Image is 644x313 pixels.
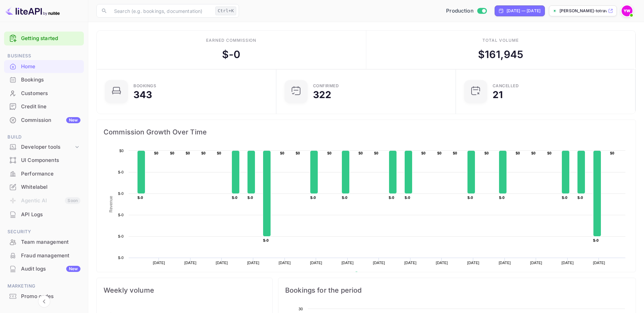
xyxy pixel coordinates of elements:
[263,238,269,242] text: $-0
[531,151,536,155] text: $0
[21,238,80,246] div: Team management
[373,261,385,265] text: [DATE]
[482,37,519,43] div: Total volume
[118,213,124,217] text: $-0
[21,103,80,111] div: Credit line
[437,151,442,155] text: $0
[342,196,347,200] text: $-0
[4,262,84,276] div: Audit logsNew
[118,170,124,174] text: $-0
[66,266,80,272] div: New
[313,90,331,99] div: 322
[4,154,84,167] div: UI Components
[4,100,84,113] div: Credit line
[247,196,253,200] text: $-0
[593,238,599,242] text: $-0
[327,151,332,155] text: $0
[4,114,84,127] div: CommissionNew
[66,117,80,123] div: New
[4,60,84,73] div: Home
[4,73,84,87] div: Bookings
[21,293,80,300] div: Promo codes
[215,6,236,15] div: Ctrl+K
[4,133,84,141] span: Build
[478,47,523,62] div: $ 161,945
[443,7,489,15] div: Switch to Sandbox mode
[4,167,84,181] div: Performance
[421,151,426,155] text: $0
[21,90,80,97] div: Customers
[404,261,417,265] text: [DATE]
[21,183,80,191] div: Whitelabel
[154,151,159,155] text: $0
[4,154,84,166] a: UI Components
[361,272,378,276] text: Revenue
[21,265,80,273] div: Audit logs
[436,261,448,265] text: [DATE]
[493,84,519,88] div: CANCELLED
[222,47,240,62] div: $ -0
[4,262,84,275] a: Audit logsNew
[4,73,84,86] a: Bookings
[4,208,84,221] a: API Logs
[217,151,221,155] text: $0
[622,5,632,16] img: Yahav Winkler
[186,151,190,155] text: $0
[21,252,80,260] div: Fraud management
[104,285,265,296] span: Weekly volume
[507,8,540,14] div: [DATE] — [DATE]
[5,5,60,16] img: LiteAPI logo
[170,151,174,155] text: $0
[484,151,489,155] text: $0
[4,249,84,262] div: Fraud management
[358,151,363,155] text: $0
[21,170,80,178] div: Performance
[310,261,322,265] text: [DATE]
[4,32,84,45] div: Getting started
[4,236,84,248] a: Team management
[562,261,574,265] text: [DATE]
[118,191,124,196] text: $-0
[4,236,84,249] div: Team management
[499,261,511,265] text: [DATE]
[4,100,84,113] a: Credit line
[109,196,113,213] text: Revenue
[21,76,80,84] div: Bookings
[21,143,74,151] div: Developer tools
[4,290,84,303] div: Promo codes
[298,307,303,311] text: 30
[4,114,84,126] a: CommissionNew
[4,87,84,99] a: Customers
[610,151,614,155] text: $0
[453,151,457,155] text: $0
[38,295,50,308] button: Collapse navigation
[184,261,197,265] text: [DATE]
[4,208,84,221] div: API Logs
[232,196,237,200] text: $-0
[201,151,206,155] text: $0
[467,196,473,200] text: $-0
[119,149,124,153] text: $0
[374,151,379,155] text: $0
[285,285,629,296] span: Bookings for the period
[446,7,474,15] span: Production
[153,261,165,265] text: [DATE]
[4,87,84,100] div: Customers
[133,90,152,99] div: 343
[118,256,124,260] text: $-0
[133,84,156,88] div: Bookings
[206,37,256,43] div: Earned commission
[4,249,84,262] a: Fraud management
[296,151,300,155] text: $0
[137,196,143,200] text: $-0
[247,261,259,265] text: [DATE]
[516,151,520,155] text: $0
[577,196,583,200] text: $-0
[467,261,479,265] text: [DATE]
[310,196,316,200] text: $-0
[21,211,80,219] div: API Logs
[593,261,605,265] text: [DATE]
[4,167,84,180] a: Performance
[4,181,84,194] div: Whitelabel
[4,60,84,73] a: Home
